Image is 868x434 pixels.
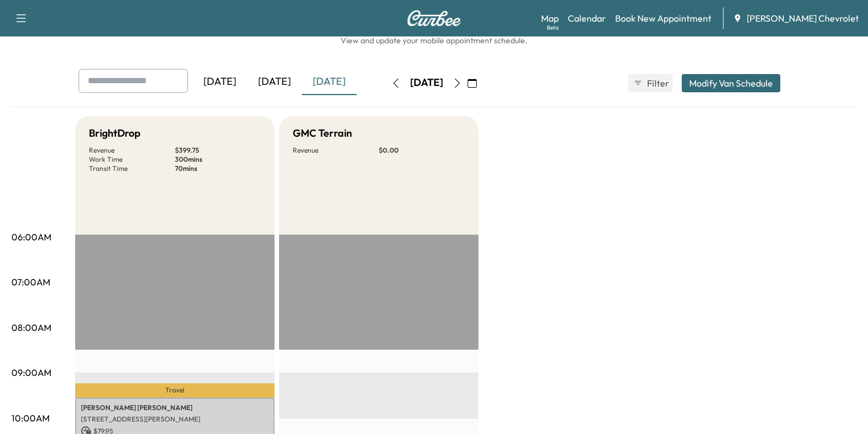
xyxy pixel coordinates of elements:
[89,146,175,155] p: Revenue
[11,35,857,46] h6: View and update your mobile appointment schedule.
[89,125,141,141] h5: BrightDrop
[11,275,50,289] p: 07:00AM
[11,230,51,244] p: 06:00AM
[75,383,275,398] p: Travel
[89,155,175,164] p: Work Time
[747,11,859,25] span: [PERSON_NAME] Chevrolet
[379,146,465,155] p: $ 0.00
[682,74,780,92] button: Modify Van Schedule
[175,155,261,164] p: 300 mins
[89,164,175,173] p: Transit Time
[547,23,559,32] div: Beta
[81,415,269,424] p: [STREET_ADDRESS][PERSON_NAME]
[568,11,606,25] a: Calendar
[293,146,379,155] p: Revenue
[193,69,247,95] div: [DATE]
[302,69,357,95] div: [DATE]
[175,164,261,173] p: 70 mins
[407,10,461,26] img: Curbee Logo
[81,403,269,412] p: [PERSON_NAME] [PERSON_NAME]
[410,76,443,90] div: [DATE]
[175,146,261,155] p: $ 399.75
[647,76,668,90] span: Filter
[615,11,711,25] a: Book New Appointment
[247,69,302,95] div: [DATE]
[11,366,51,379] p: 09:00AM
[541,11,559,25] a: MapBeta
[11,411,50,425] p: 10:00AM
[11,321,51,334] p: 08:00AM
[628,74,673,92] button: Filter
[293,125,352,141] h5: GMC Terrain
